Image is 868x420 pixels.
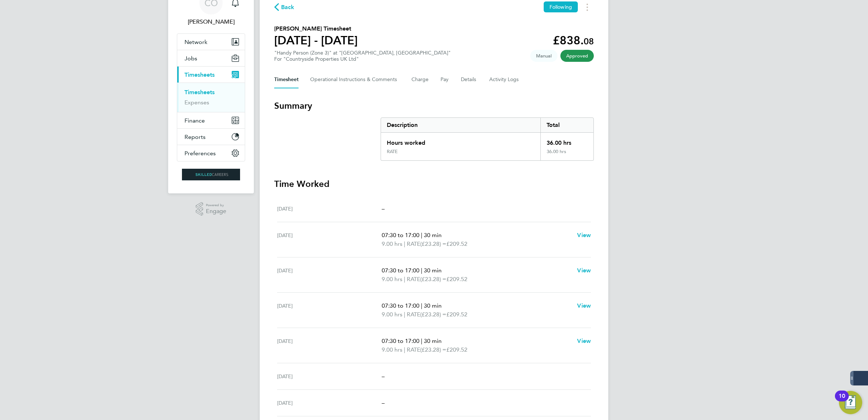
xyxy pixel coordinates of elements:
a: View [577,301,591,310]
h3: Time Worked [274,178,594,190]
span: Finance [184,117,205,124]
span: Network [184,39,207,45]
div: For "Countryside Properties UK Ltd" [274,56,451,62]
div: "Handy Person (Zone 3)" at "[GEOGRAPHIC_DATA], [GEOGRAPHIC_DATA]" [274,50,451,62]
a: Go to home page [177,169,245,180]
span: – [382,205,385,212]
a: View [577,231,591,240]
span: 07:30 to 17:00 [382,232,419,239]
span: | [404,240,405,247]
span: 30 min [424,337,442,344]
span: 9.00 hrs [382,240,402,247]
span: View [577,232,591,239]
a: View [577,337,591,345]
span: – [382,373,385,380]
button: Operational Instructions & Comments [310,71,400,88]
button: Reports [177,129,245,145]
div: 36.00 hrs [540,149,593,160]
span: 9.00 hrs [382,346,402,353]
a: Expenses [184,99,209,106]
h2: [PERSON_NAME] Timesheet [274,24,358,33]
span: Following [549,4,572,10]
div: RATE [387,149,398,155]
span: View [577,337,591,344]
button: Activity Logs [489,71,520,88]
button: Preferences [177,145,245,161]
div: Summary [381,117,594,161]
span: RATE [407,240,420,248]
a: View [577,266,591,275]
span: RATE [407,345,420,354]
span: | [421,267,422,274]
div: 10 [839,396,845,405]
span: | [404,276,405,283]
span: Engage [206,208,226,215]
button: Charge [411,71,429,88]
div: Timesheets [177,83,245,112]
div: [DATE] [277,231,382,248]
span: (£23.28) = [420,240,446,247]
div: Description [381,118,540,132]
button: Back [274,3,295,12]
span: RATE [407,275,420,284]
button: Timesheets [177,67,245,83]
div: 36.00 hrs [540,133,593,149]
h3: Summary [274,100,594,112]
span: RATE [407,310,420,319]
div: [DATE] [277,399,382,407]
span: 07:30 to 17:00 [382,302,419,309]
span: This timesheet was manually created. [530,50,557,62]
span: Timesheets [184,71,215,78]
div: [DATE] [277,337,382,354]
button: Details [461,71,478,88]
span: £209.52 [446,240,467,247]
span: View [577,267,591,274]
div: [DATE] [277,301,382,319]
span: 08 [584,36,594,47]
span: (£23.28) = [420,346,446,353]
div: Hours worked [381,133,540,149]
button: Pay [441,71,449,88]
span: This timesheet has been approved. [560,50,594,62]
button: Timesheet [274,71,299,88]
div: [DATE] [277,266,382,284]
span: Craig O'Donovan [177,17,245,26]
div: [DATE] [277,204,382,213]
div: Total [540,118,593,132]
span: 07:30 to 17:00 [382,267,419,274]
span: | [404,346,405,353]
div: [DATE] [277,372,382,381]
span: | [421,302,422,309]
span: View [577,302,591,309]
span: 30 min [424,302,442,309]
span: Preferences [184,150,216,157]
app-decimal: £838. [553,33,594,47]
button: Following [544,1,578,12]
span: Back [281,3,295,12]
h1: [DATE] - [DATE] [274,33,358,48]
span: (£23.28) = [420,276,446,283]
button: Network [177,34,245,50]
button: Open Resource Center, 10 new notifications [839,391,862,414]
span: £209.52 [446,346,467,353]
button: Jobs [177,50,245,66]
span: 30 min [424,267,442,274]
img: skilledcareers-logo-retina.png [182,169,240,180]
span: | [404,311,405,318]
span: Jobs [184,55,197,62]
span: – [382,399,385,406]
a: Timesheets [184,89,215,96]
button: Finance [177,112,245,128]
span: Reports [184,133,206,140]
span: 30 min [424,232,442,239]
span: 9.00 hrs [382,276,402,283]
span: 9.00 hrs [382,311,402,318]
span: 07:30 to 17:00 [382,337,419,344]
a: Powered byEngage [196,202,227,216]
span: | [421,232,422,239]
span: £209.52 [446,311,467,318]
span: £209.52 [446,276,467,283]
span: Powered by [206,202,226,208]
span: | [421,337,422,344]
span: (£23.28) = [420,311,446,318]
